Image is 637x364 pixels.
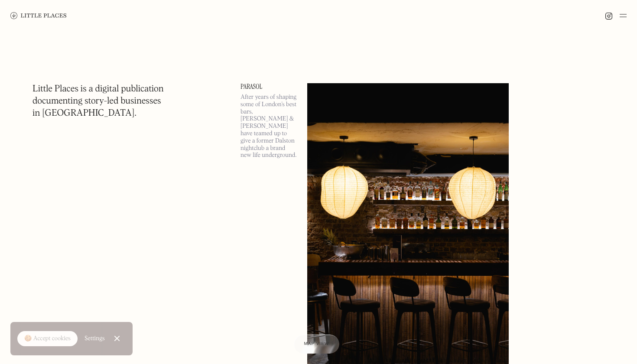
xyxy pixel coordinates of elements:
[240,83,297,90] a: Parasol
[108,330,126,347] a: Close Cookie Popup
[84,329,105,348] a: Settings
[32,83,164,120] h1: Little Places is a digital publication documenting story-led businesses in [GEOGRAPHIC_DATA].
[24,335,71,343] div: 🍪 Accept cookies
[17,331,78,347] a: 🍪 Accept cookies
[240,94,297,159] p: After years of shaping some of London’s best bars, [PERSON_NAME] & [PERSON_NAME] have teamed up t...
[117,338,117,339] div: Close Cookie Popup
[294,335,340,354] a: Map view
[304,341,329,346] span: Map view
[84,335,105,341] div: Settings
